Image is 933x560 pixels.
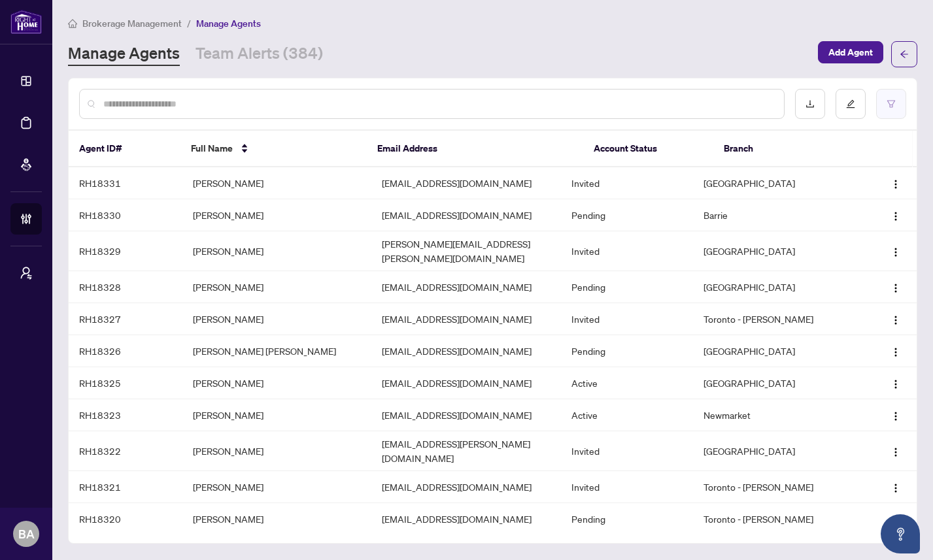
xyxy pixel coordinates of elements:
span: filter [887,99,896,108]
img: logo [10,10,42,34]
td: RH18323 [69,399,182,431]
button: Logo [885,440,906,461]
th: Account Status [583,131,713,167]
td: Invited [561,471,694,503]
button: Logo [885,372,906,393]
td: [PERSON_NAME] [182,367,372,399]
img: Logo [891,515,901,525]
td: [PERSON_NAME] [182,199,372,231]
button: Logo [885,205,906,225]
td: [GEOGRAPHIC_DATA] [693,271,856,303]
td: RH18322 [69,431,182,471]
td: RH18321 [69,471,182,503]
td: RH18330 [69,199,182,231]
button: Add Agent [818,41,883,63]
span: edit [846,99,855,108]
span: Manage Agents [196,18,261,29]
td: Active [561,399,694,431]
td: [EMAIL_ADDRESS][DOMAIN_NAME] [371,271,561,303]
button: Logo [885,276,906,297]
td: Invited [561,167,694,199]
td: [GEOGRAPHIC_DATA] [693,431,856,471]
button: download [795,89,825,119]
td: [GEOGRAPHIC_DATA] [693,335,856,367]
td: Invited [561,303,694,335]
td: [PERSON_NAME] [PERSON_NAME] [182,335,372,367]
td: RH18320 [69,503,182,535]
td: [PERSON_NAME] [182,503,372,535]
td: Active [561,367,694,399]
span: BA [18,525,35,543]
button: Open asap [881,514,920,553]
td: RH18331 [69,167,182,199]
td: Invited [561,231,694,271]
td: RH18327 [69,303,182,335]
img: Logo [891,347,901,357]
span: user-switch [20,267,33,280]
button: Logo [885,508,906,529]
span: Add Agent [828,42,873,63]
td: [EMAIL_ADDRESS][DOMAIN_NAME] [371,335,561,367]
img: Logo [891,211,901,222]
li: / [187,16,191,31]
td: [EMAIL_ADDRESS][DOMAIN_NAME] [371,503,561,535]
button: Logo [885,173,906,193]
button: Logo [885,476,906,497]
span: Full Name [191,141,233,156]
th: Agent ID# [69,131,180,167]
td: RH18326 [69,335,182,367]
td: [EMAIL_ADDRESS][DOMAIN_NAME] [371,399,561,431]
td: Newmarket [693,399,856,431]
td: [PERSON_NAME] [182,431,372,471]
img: Logo [891,411,901,421]
td: Toronto - [PERSON_NAME] [693,303,856,335]
td: [GEOGRAPHIC_DATA] [693,167,856,199]
td: [EMAIL_ADDRESS][DOMAIN_NAME] [371,167,561,199]
td: [PERSON_NAME] [182,303,372,335]
td: RH18325 [69,367,182,399]
td: Toronto - [PERSON_NAME] [693,503,856,535]
img: Logo [891,247,901,257]
button: filter [876,89,906,119]
td: [PERSON_NAME] [182,167,372,199]
td: [EMAIL_ADDRESS][DOMAIN_NAME] [371,367,561,399]
button: Logo [885,404,906,425]
a: Manage Agents [68,42,180,66]
td: Pending [561,271,694,303]
span: download [806,99,815,108]
td: Invited [561,431,694,471]
img: Logo [891,179,901,189]
td: [EMAIL_ADDRESS][DOMAIN_NAME] [371,199,561,231]
td: [EMAIL_ADDRESS][PERSON_NAME][DOMAIN_NAME] [371,431,561,471]
td: Barrie [693,199,856,231]
td: [GEOGRAPHIC_DATA] [693,231,856,271]
th: Full Name [180,131,367,167]
button: Logo [885,240,906,261]
td: RH18329 [69,231,182,271]
td: Pending [561,503,694,535]
img: Logo [891,315,901,325]
th: Email Address [367,131,584,167]
button: edit [836,89,866,119]
td: Pending [561,335,694,367]
td: [EMAIL_ADDRESS][DOMAIN_NAME] [371,303,561,335]
td: [GEOGRAPHIC_DATA] [693,367,856,399]
button: Logo [885,340,906,361]
img: Logo [891,283,901,293]
td: [PERSON_NAME] [182,271,372,303]
td: [PERSON_NAME] [182,231,372,271]
a: Team Alerts (384) [195,42,323,66]
span: home [68,19,77,28]
th: Branch [713,131,853,167]
span: arrow-left [900,50,909,59]
img: Logo [891,379,901,389]
button: Logo [885,308,906,329]
td: Pending [561,199,694,231]
td: [EMAIL_ADDRESS][DOMAIN_NAME] [371,471,561,503]
img: Logo [891,447,901,457]
td: [PERSON_NAME] [182,471,372,503]
img: Logo [891,483,901,493]
span: Brokerage Management [82,18,182,29]
td: Toronto - [PERSON_NAME] [693,471,856,503]
td: [PERSON_NAME][EMAIL_ADDRESS][PERSON_NAME][DOMAIN_NAME] [371,231,561,271]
